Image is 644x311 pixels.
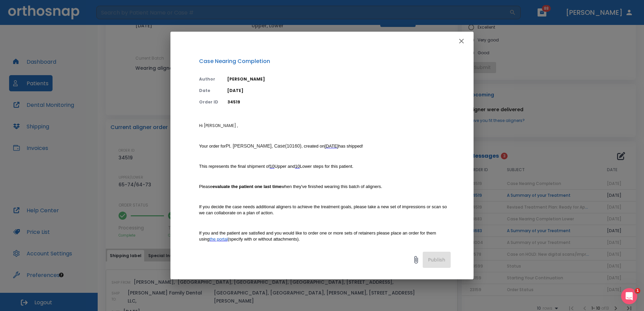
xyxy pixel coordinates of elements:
p: Hi [PERSON_NAME] , [199,123,451,129]
span: 1 [635,288,640,293]
span: Pt. [PERSON_NAME], Case(10160) [226,143,301,149]
span: If you and the patient are satisfied and you would like to order one or more sets of retainers pl... [199,230,437,242]
a: 10 [295,163,300,169]
span: 10 [295,164,300,169]
a: [DATE] [325,143,339,149]
span: 10 [270,164,275,169]
p: Author [199,76,219,82]
span: If you decide the case needs additional aligners to achieve the treatment goals, please take a ne... [199,204,448,215]
a: the portal [210,236,228,242]
p: [PERSON_NAME] [227,76,451,82]
strong: evaluate the patient one last time [213,184,281,189]
iframe: Intercom live chat [621,288,637,304]
a: 10 [270,163,275,169]
span: Please when they've finished wearing this batch of aligners. [199,184,382,189]
span: Lower steps for this patient. [300,164,353,169]
span: (specify with or without attachments). [228,237,300,242]
span: [DATE] [325,144,339,149]
span: This represents the final shipment of [199,164,270,169]
p: Order ID [199,99,219,105]
p: [DATE] [227,88,451,94]
p: 34519 [227,99,451,105]
span: the portal [210,237,228,242]
span: has shipped! [338,144,363,149]
span: Your order for [199,144,226,149]
p: Date [199,88,219,94]
span: Upper and [275,164,295,169]
p: Case Nearing Completion [199,57,451,65]
span: , created on [301,144,325,149]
